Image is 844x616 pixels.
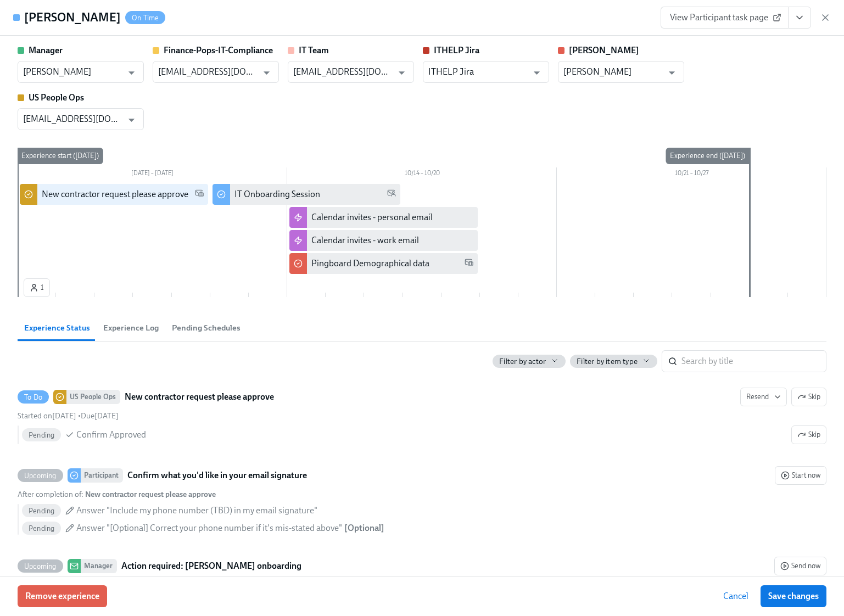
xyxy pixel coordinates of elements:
[22,507,61,515] span: Pending
[493,355,566,368] button: Filter by actor
[121,559,301,573] strong: Action required: [PERSON_NAME] onboarding
[287,167,557,182] div: 10/14 – 10/20
[557,167,826,182] div: 10/21 – 10/27
[234,188,320,200] div: IT Onboarding Session
[76,429,146,441] span: Confirm Approved
[18,472,63,480] span: Upcoming
[797,391,820,402] span: Skip
[18,489,216,500] div: After completion of :
[681,350,826,372] input: Search by title
[258,64,275,81] button: Open
[29,92,84,103] strong: US People Ops
[42,188,188,200] div: New contractor request please approve
[18,167,287,182] div: [DATE] – [DATE]
[103,322,159,334] span: Experience Log
[17,148,103,164] div: Experience start ([DATE])
[797,429,820,440] span: Skip
[76,505,317,517] span: Answer "Include my phone number (TBD) in my email signature"
[716,585,756,607] button: Cancel
[746,391,781,402] span: Resend
[663,64,680,81] button: Open
[774,557,826,575] button: UpcomingManagerAction required: [PERSON_NAME] onboardingAfter completion of: New contractor reque...
[569,45,639,55] strong: [PERSON_NAME]
[125,14,165,22] span: On Time
[195,188,204,201] span: Work Email
[125,390,274,404] strong: New contractor request please approve
[81,411,119,421] span: Sunday, October 12th 2025, 6:00 pm
[788,7,811,29] button: View task page
[393,64,410,81] button: Open
[127,469,307,482] strong: Confirm what you'd like in your email signature
[24,9,121,26] h4: [PERSON_NAME]
[661,7,789,29] a: View Participant task page
[123,64,140,81] button: Open
[164,45,273,55] strong: Finance-Pops-IT-Compliance
[791,425,826,444] button: To DoUS People OpsNew contractor request please approveResendSkipStarted on[DATE] •Due[DATE] Pend...
[299,45,329,55] strong: IT Team
[29,45,63,55] strong: Manager
[25,591,99,602] span: Remove experience
[66,390,120,404] div: US People Ops
[81,468,123,483] div: Participant
[781,470,820,481] span: Start now
[666,148,750,164] div: Experience end ([DATE])
[670,12,779,23] span: View Participant task page
[387,188,396,201] span: Personal Email
[311,234,419,247] div: Calendar invites - work email
[768,591,819,602] span: Save changes
[775,466,826,485] button: UpcomingParticipantConfirm what you'd like in your email signatureAfter completion of: New contra...
[18,411,119,421] div: •
[18,562,63,570] span: Upcoming
[465,257,473,270] span: Work Email
[22,524,61,533] span: Pending
[780,561,820,572] span: Send now
[344,522,384,534] div: [ Optional ]
[723,591,748,602] span: Cancel
[18,411,76,421] span: Tuesday, October 7th 2025, 6:01 pm
[791,388,826,406] button: To DoUS People OpsNew contractor request please approveResendStarted on[DATE] •Due[DATE] PendingC...
[570,355,657,368] button: Filter by item type
[311,257,429,270] div: Pingboard Demographical data
[22,431,61,439] span: Pending
[81,559,117,573] div: Manager
[577,356,638,367] span: Filter by item type
[761,585,826,607] button: Save changes
[24,322,90,334] span: Experience Status
[123,111,140,128] button: Open
[85,490,216,499] strong: New contractor request please approve
[18,585,107,607] button: Remove experience
[18,393,49,401] span: To Do
[434,45,479,55] strong: ITHELP Jira
[76,522,342,534] span: Answer "[Optional] Correct your phone number if it's mis-stated above"
[740,388,787,406] button: To DoUS People OpsNew contractor request please approveSkipStarted on[DATE] •Due[DATE] PendingCon...
[311,211,433,223] div: Calendar invites - personal email
[499,356,546,367] span: Filter by actor
[528,64,545,81] button: Open
[172,322,241,334] span: Pending Schedules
